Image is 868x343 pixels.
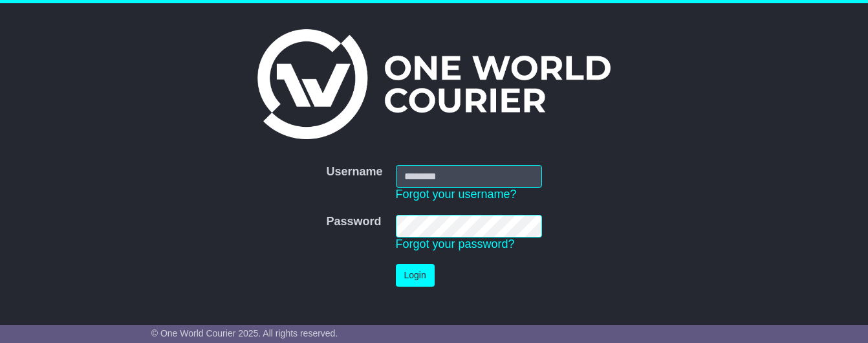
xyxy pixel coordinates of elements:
a: Forgot your password? [396,238,515,250]
img: One World [257,29,611,139]
label: Username [326,165,382,179]
a: Forgot your username? [396,188,517,201]
button: Login [396,264,435,287]
label: Password [326,215,381,229]
span: © One World Courier 2025. All rights reserved. [151,328,338,338]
